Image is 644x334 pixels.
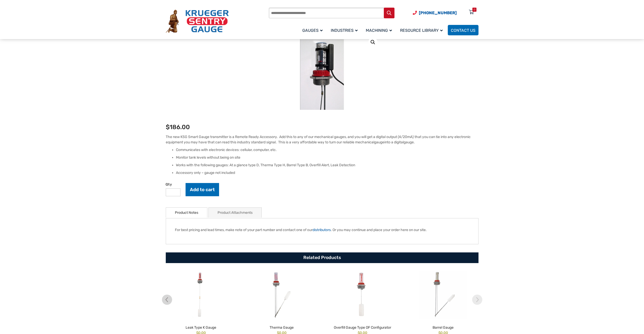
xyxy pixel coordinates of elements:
[413,10,457,16] a: Phone Number (920) 434-8860
[218,208,253,218] a: Product Attachments
[162,323,240,330] h2: Leak Type K Gauge
[166,124,190,131] bdi: 186.00
[400,28,443,33] span: Resource Library
[243,323,321,330] h2: Therma Gauge
[175,208,198,218] a: Product Notes
[472,295,482,305] img: chevron-right.svg
[175,227,469,233] p: For best pricing and lead times, make note of your part number and contact one of our . Or you ma...
[474,8,475,12] div: 0
[397,24,448,36] a: Resource Library
[176,170,478,175] li: Accessory only – gauge not included
[299,24,328,36] a: Gauges
[243,271,321,319] img: Therma Gauge
[312,228,331,232] a: distributors
[186,183,219,196] button: Add to cart
[323,271,402,319] img: Overfill Gauge Type OF Configurator
[166,188,180,196] input: Product quantity
[166,134,478,145] p: The new KSG Smart Gauge transmitter is a Remote Ready Accessory. Add this to any of our mechanica...
[448,25,478,35] a: Contact Us
[328,24,363,36] a: Industries
[166,10,229,33] img: Krueger Sentry Gauge
[162,271,240,319] img: Leak Detection Gauge
[374,140,384,144] span: gauge
[323,323,402,330] h2: Overfill Gauge Type OF Configurator
[166,124,170,131] span: $
[404,271,482,319] img: Barrel Gauge
[176,147,478,153] li: Communicates with electronic devices: cellular, computer, etc.
[176,155,478,160] li: Monitor tank levels without being on site
[331,28,358,33] span: Industries
[176,163,478,168] li: Works with the following gauges: At a glance type D, Therma Type H, Barrel Type B, Overfill Alert...
[363,24,397,36] a: Machining
[404,140,414,144] span: gauge
[451,28,475,33] span: Contact Us
[404,323,482,330] h2: Barrel Gauge
[162,295,172,305] img: chevron-left.svg
[366,28,392,33] span: Machining
[368,38,377,47] a: View full-screen image gallery
[166,252,478,263] h2: Related Products
[419,10,457,15] span: [PHONE_NUMBER]
[302,28,323,33] span: Gauges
